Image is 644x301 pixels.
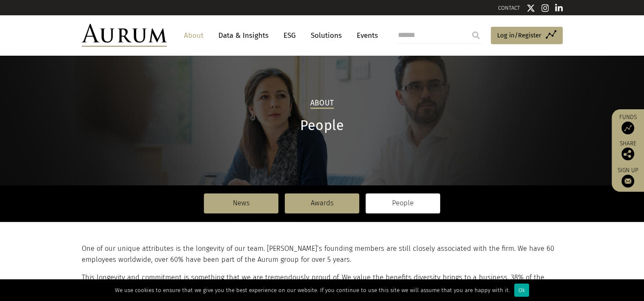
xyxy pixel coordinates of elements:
[366,193,440,213] a: People
[541,4,549,12] img: Instagram icon
[204,193,278,213] a: News
[616,167,640,187] a: Sign up
[527,4,535,12] img: Twitter icon
[285,193,359,213] a: Awards
[616,114,640,134] a: Funds
[279,28,300,43] a: ESG
[82,272,561,295] p: This longevity and commitment is something that we are tremendously proud of. We value the benefi...
[514,284,529,297] div: Ok
[180,28,208,43] a: About
[498,5,520,11] a: CONTACT
[352,28,378,43] a: Events
[497,30,541,40] span: Log in/Register
[621,148,634,160] img: Share this post
[214,28,273,43] a: Data & Insights
[82,117,563,134] h1: People
[555,4,563,12] img: Linkedin icon
[491,27,563,45] a: Log in/Register
[310,99,334,109] h2: About
[82,243,561,266] p: One of our unique attributes is the longevity of our team. [PERSON_NAME]’s founding members are s...
[306,28,346,43] a: Solutions
[621,122,634,134] img: Access Funds
[82,24,167,47] img: Aurum
[467,27,484,44] input: Submit
[621,175,634,187] img: Sign up to our newsletter
[616,141,640,160] div: Share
